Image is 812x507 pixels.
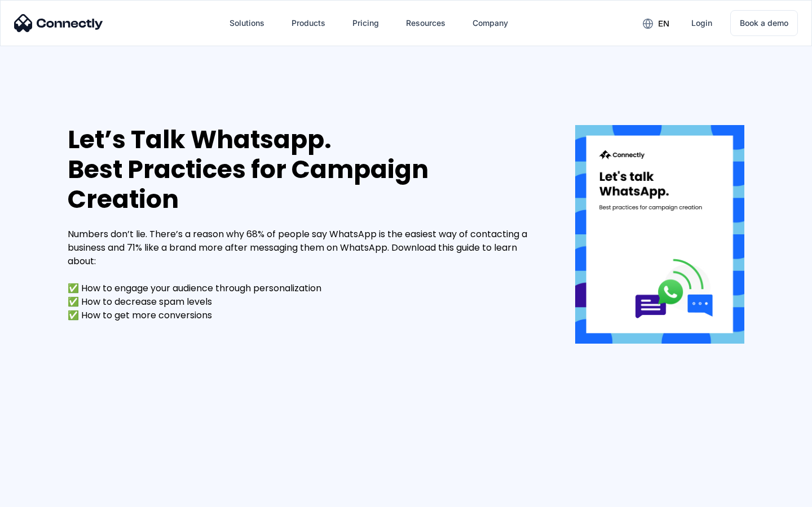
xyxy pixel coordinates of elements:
div: Let’s Talk Whatsapp. Best Practices for Campaign Creation [68,125,541,214]
a: Login [682,10,721,37]
img: Connectly Logo [14,14,103,32]
div: Resources [406,15,445,31]
ul: Language list [23,487,68,503]
div: Products [292,15,325,31]
div: Solutions [220,10,273,37]
div: Products [283,10,334,37]
a: Book a demo [730,10,798,36]
aside: Language selected: English [11,487,68,503]
div: Pricing [352,15,379,31]
div: Company [473,15,508,31]
div: en [634,15,678,32]
a: Pricing [343,10,388,37]
div: Resources [397,10,454,37]
div: Login [691,15,712,31]
div: en [658,16,669,32]
div: Solutions [230,15,264,31]
div: Numbers don’t lie. There’s a reason why 68% of people say WhatsApp is the easiest way of contacti... [68,228,541,322]
div: Company [464,10,517,37]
